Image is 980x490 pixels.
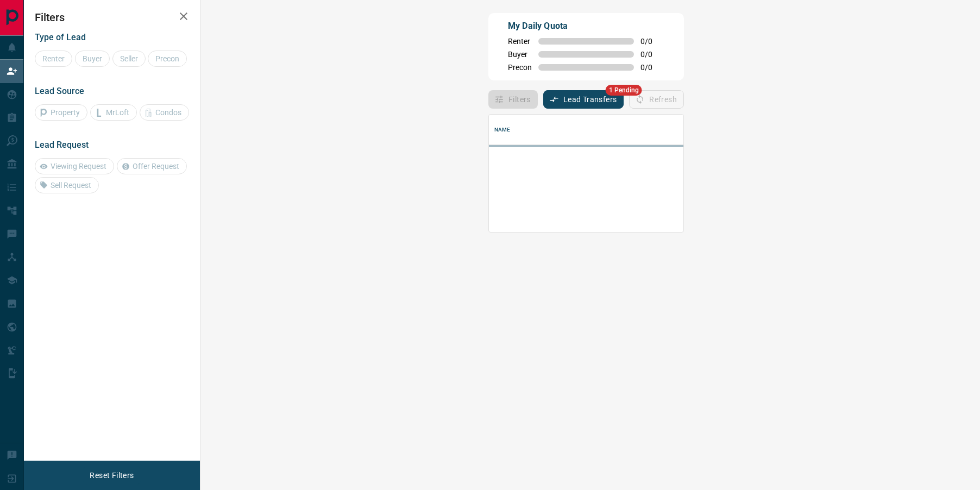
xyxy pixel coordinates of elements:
[508,63,532,72] span: Precon
[508,50,532,59] span: Buyer
[508,37,532,46] span: Renter
[640,63,664,72] span: 0 / 0
[35,86,84,96] span: Lead Source
[489,115,811,145] div: Name
[508,20,664,33] p: My Daily Quota
[543,90,624,109] button: Lead Transfers
[494,115,511,145] div: Name
[83,466,141,485] button: Reset Filters
[35,11,189,24] h2: Filters
[35,140,89,150] span: Lead Request
[606,85,642,96] span: 1 Pending
[35,32,86,42] span: Type of Lead
[640,37,664,46] span: 0 / 0
[640,50,664,59] span: 0 / 0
